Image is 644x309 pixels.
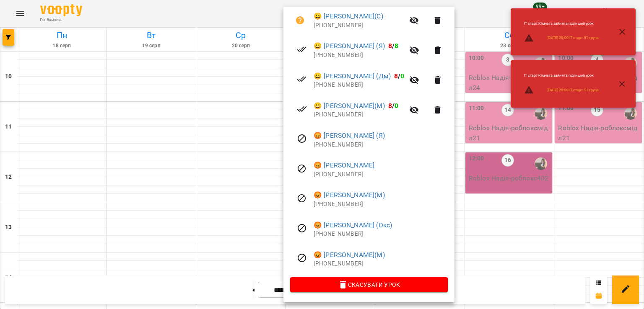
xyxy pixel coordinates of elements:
[297,164,307,174] svg: Візит скасовано
[314,141,448,149] p: [PHONE_NUMBER]
[314,230,448,238] p: [PHONE_NUMBER]
[395,42,398,50] span: 8
[517,70,606,82] li: ІТ старт : Кімната зайнята під інший урок
[314,21,404,30] p: [PHONE_NUMBER]
[517,18,606,30] li: ІТ старт : Кімната зайнята під інший урок
[314,250,385,260] a: 😡 [PERSON_NAME](М)
[314,170,448,179] p: [PHONE_NUMBER]
[400,72,404,80] span: 0
[314,101,385,111] a: 😀 [PERSON_NAME](М)
[297,74,307,84] svg: Візит сплачено
[297,134,307,144] svg: Візит скасовано
[297,253,307,263] svg: Візит скасовано
[394,72,404,80] b: /
[314,160,374,170] a: 😡 [PERSON_NAME]
[388,102,398,110] b: /
[297,44,307,54] svg: Візит сплачено
[290,10,310,31] button: Візит ще не сплачено. Додати оплату?
[297,193,307,203] svg: Візит скасовано
[297,280,441,290] span: Скасувати Урок
[314,220,392,230] a: 😡 [PERSON_NAME] (Окс)
[290,277,448,292] button: Скасувати Урок
[314,11,383,21] a: 😀 [PERSON_NAME](С)
[297,104,307,114] svg: Візит сплачено
[388,102,392,110] span: 8
[388,42,392,50] span: 8
[394,72,398,80] span: 8
[548,88,599,93] a: [DATE] 20:00 ІТ старт 51 група
[314,81,404,89] p: [PHONE_NUMBER]
[548,35,599,41] a: [DATE] 20:00 ІТ старт 51 група
[395,102,398,110] span: 0
[314,131,385,141] a: 😡 [PERSON_NAME] (Я)
[297,223,307,233] svg: Візит скасовано
[314,111,404,119] p: [PHONE_NUMBER]
[314,41,385,51] a: 😀 [PERSON_NAME] (Я)
[314,200,448,209] p: [PHONE_NUMBER]
[314,260,448,268] p: [PHONE_NUMBER]
[314,71,391,81] a: 😀 [PERSON_NAME] (Дм)
[314,51,404,59] p: [PHONE_NUMBER]
[388,42,398,50] b: /
[314,190,385,200] a: 😡 [PERSON_NAME](М)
